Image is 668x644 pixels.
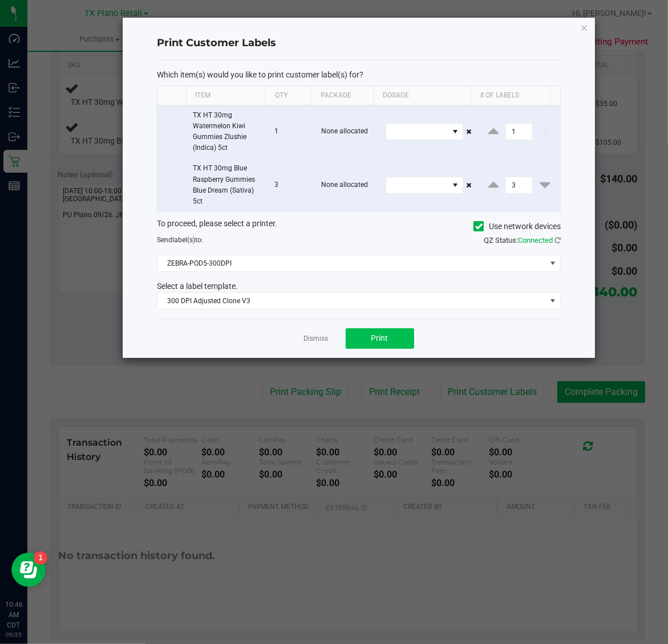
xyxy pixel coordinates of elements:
td: None allocated [315,158,379,211]
td: None allocated [315,105,379,159]
td: 1 [268,105,314,159]
div: To proceed, please select a printer. [148,218,569,235]
span: ZEBRA-POD5-300DPI [157,255,546,271]
label: Use network devices [473,221,561,233]
span: Print [371,333,388,343]
th: # of labels [471,86,550,105]
td: TX HT 30mg Blue Raspberry Gummies Blue Dream (Sativa) 5ct [186,158,268,211]
th: Dosage [374,86,470,105]
iframe: Resource center [11,553,46,587]
td: TX HT 30mg Watermelon Kiwi Gummies Zlushie (Indica) 5ct [186,105,268,159]
span: QZ Status: [484,236,561,244]
a: Dismiss [304,334,329,344]
span: Send to: [157,236,203,244]
td: 3 [268,158,314,211]
span: Connected [518,236,553,244]
th: Item [186,86,266,105]
span: label(s) [172,236,195,244]
button: Print [346,328,414,349]
h4: Print Customer Labels [157,36,561,51]
p: Which item(s) would you like to print customer label(s) for? [157,70,561,80]
span: 300 DPI Adjusted Clone V3 [157,293,546,309]
div: Select a label template. [148,280,569,292]
th: Qty [265,86,311,105]
iframe: Resource center unread badge [34,551,47,565]
th: Package [311,86,374,105]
